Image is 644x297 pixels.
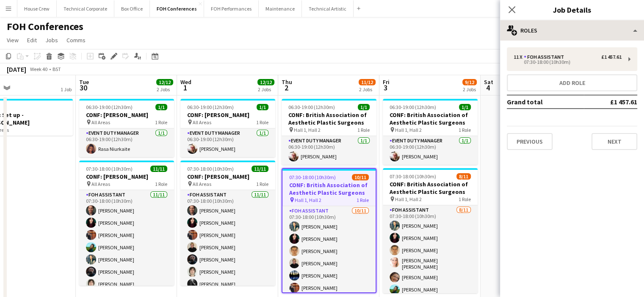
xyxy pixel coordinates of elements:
[91,181,110,187] span: All Areas
[352,174,369,180] span: 10/11
[507,95,584,109] td: Grand total
[53,66,61,72] div: BST
[193,181,211,187] span: All Areas
[114,0,150,17] button: Box Office
[7,20,83,33] h1: FOH Conferences
[294,127,321,133] span: Hall 1, Hall 2
[61,86,72,93] div: 1 Job
[79,78,89,86] span: Tue
[150,166,167,172] span: 11/11
[86,166,133,172] span: 07:30-18:00 (10h30m)
[193,119,211,125] span: All Areas
[302,0,354,17] button: Technical Artistic
[42,35,61,46] a: Jobs
[45,36,58,44] span: Jobs
[79,173,174,180] h3: CONF: [PERSON_NAME]
[507,74,637,91] button: Add role
[383,78,390,86] span: Fri
[395,127,422,133] span: Hall 1, Hall 2
[289,174,336,180] span: 07:30-18:00 (10h30m)
[180,99,275,157] app-job-card: 06:30-19:00 (12h30m)1/1CONF: [PERSON_NAME] All Areas1 RoleEvent Duty Manager1/106:30-19:00 (12h30...
[27,36,37,44] span: Edit
[383,136,478,165] app-card-role: Event Duty Manager1/106:30-19:00 (12h30m)[PERSON_NAME]
[28,66,49,72] span: Week 40
[459,104,471,110] span: 1/1
[456,173,471,180] span: 8/11
[383,168,478,293] app-job-card: 07:30-18:00 (10h30m)8/11CONF: British Association of Aesthetic Plastic Surgeons Hall 1, Hall 21 R...
[180,78,191,86] span: Wed
[357,197,369,203] span: 1 Role
[500,4,644,15] h3: Job Details
[514,54,524,60] div: 11 x
[383,111,478,126] h3: CONF: British Association of Aesthetic Plastic Surgeons
[282,99,376,165] app-job-card: 06:30-19:00 (12h30m)1/1CONF: British Association of Aesthetic Plastic Surgeons Hall 1, Hall 21 Ro...
[358,104,370,110] span: 1/1
[357,127,370,133] span: 1 Role
[507,133,553,150] button: Previous
[514,60,622,64] div: 07:30-18:00 (10h30m)
[258,86,274,93] div: 2 Jobs
[66,36,86,44] span: Comms
[180,111,275,119] h3: CONF: [PERSON_NAME]
[187,166,234,172] span: 07:30-18:00 (10h30m)
[280,83,292,93] span: 2
[63,35,89,46] a: Comms
[252,166,268,172] span: 11/11
[500,20,644,41] div: Roles
[24,35,40,46] a: Edit
[150,0,204,17] button: FOH Conferences
[282,136,376,165] app-card-role: Event Duty Manager1/106:30-19:00 (12h30m)[PERSON_NAME]
[7,65,26,74] div: [DATE]
[79,99,174,157] app-job-card: 06:30-19:00 (12h30m)1/1CONF: [PERSON_NAME] All Areas1 RoleEvent Duty Manager1/106:30-19:00 (12h30...
[282,111,376,126] h3: CONF: British Association of Aesthetic Plastic Surgeons
[86,104,133,110] span: 06:30-19:00 (12h30m)
[459,127,471,133] span: 1 Role
[257,79,274,85] span: 12/12
[381,83,390,93] span: 3
[288,104,335,110] span: 06:30-19:00 (12h30m)
[383,99,478,165] app-job-card: 06:30-19:00 (12h30m)1/1CONF: British Association of Aesthetic Plastic Surgeons Hall 1, Hall 21 Ro...
[79,128,174,157] app-card-role: Event Duty Manager1/106:30-19:00 (12h30m)Rasa Niurkaite
[180,128,275,157] app-card-role: Event Duty Manager1/106:30-19:00 (12h30m)[PERSON_NAME]
[157,86,173,93] div: 2 Jobs
[256,181,268,187] span: 1 Role
[91,119,110,125] span: All Areas
[187,104,234,110] span: 06:30-19:00 (12h30m)
[390,173,436,180] span: 07:30-18:00 (10h30m)
[584,95,637,109] td: £1 457.61
[259,0,302,17] button: Maintenance
[524,54,567,60] div: FOH Assistant
[155,119,167,125] span: 1 Role
[155,181,167,187] span: 1 Role
[483,83,493,93] span: 4
[390,104,436,110] span: 06:30-19:00 (12h30m)
[78,83,89,93] span: 30
[155,104,167,110] span: 1/1
[256,119,268,125] span: 1 Role
[462,79,477,85] span: 9/12
[459,196,471,202] span: 1 Role
[180,173,275,180] h3: CONF: [PERSON_NAME]
[179,83,191,93] span: 1
[601,54,622,60] div: £1 457.61
[57,0,114,17] button: Technical Corporate
[3,35,22,46] a: View
[17,0,57,17] button: House Crew
[359,79,376,85] span: 11/12
[359,86,375,93] div: 2 Jobs
[282,78,292,86] span: Thu
[204,0,259,17] button: FOH Performances
[180,161,275,286] app-job-card: 07:30-18:00 (10h30m)11/11CONF: [PERSON_NAME] All Areas1 RoleFOH Assistant11/1107:30-18:00 (10h30m...
[282,168,376,293] app-job-card: 07:30-18:00 (10h30m)10/11CONF: British Association of Aesthetic Plastic Surgeons Hall 1, Hall 21 ...
[463,86,476,93] div: 2 Jobs
[395,196,422,202] span: Hall 1, Hall 2
[257,104,268,110] span: 1/1
[7,36,19,44] span: View
[282,181,376,196] h3: CONF: British Association of Aesthetic Plastic Surgeons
